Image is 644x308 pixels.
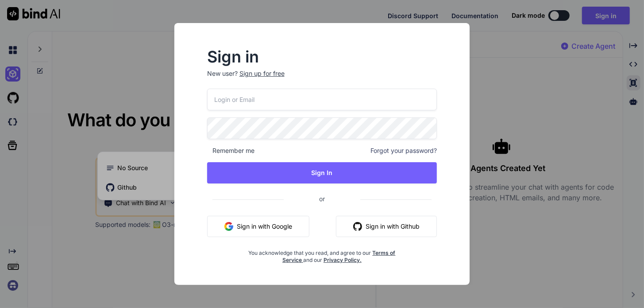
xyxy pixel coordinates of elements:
[353,222,362,231] img: github
[282,250,396,263] a: Terms of Service
[245,244,398,264] div: You acknowledge that you read, and agree to our and our
[370,146,437,155] span: Forgot your password?
[207,89,437,110] input: Login or Email
[207,50,437,64] h2: Sign in
[207,146,255,155] span: Remember me
[207,69,437,89] p: New user?
[207,216,309,237] button: Sign in with Google
[239,69,285,78] div: Sign up for free
[324,257,362,263] a: Privacy Policy.
[224,222,233,231] img: google
[336,216,437,237] button: Sign in with Github
[284,188,360,210] span: or
[207,162,437,183] button: Sign In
